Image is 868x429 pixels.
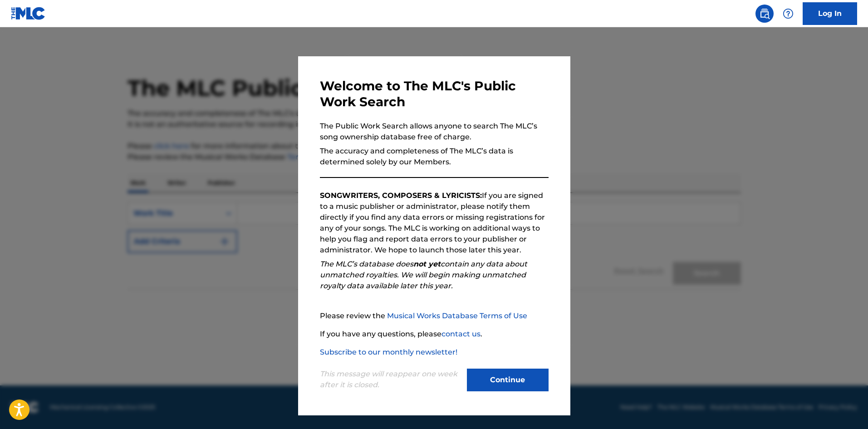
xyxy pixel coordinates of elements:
p: The accuracy and completeness of The MLC’s data is determined solely by our Members. [320,146,549,168]
p: This message will reappear one week after it is closed. [320,369,461,390]
strong: SONGWRITERS, COMPOSERS & LYRICISTS: [320,191,482,200]
p: If you are signed to a music publisher or administrator, please notify them directly if you find ... [320,190,549,256]
img: search [759,8,770,19]
a: Public Search [755,5,774,23]
iframe: Chat Widget [823,385,868,429]
strong: not yet [413,260,441,268]
a: contact us [441,330,481,338]
p: If you have any questions, please . [320,329,549,340]
p: Please review the [320,311,549,321]
button: Continue [467,369,549,391]
img: MLC Logo [11,7,46,20]
h3: Welcome to The MLC's Public Work Search [320,78,549,110]
em: The MLC’s database does contain any data about unmatched royalties. We will begin making unmatche... [320,260,527,290]
a: Musical Works Database Terms of Use [387,311,527,320]
img: help [783,8,794,19]
a: Log In [803,2,857,25]
a: Subscribe to our monthly newsletter! [320,348,457,356]
p: The Public Work Search allows anyone to search The MLC’s song ownership database free of charge. [320,121,549,143]
div: Help [779,5,797,23]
